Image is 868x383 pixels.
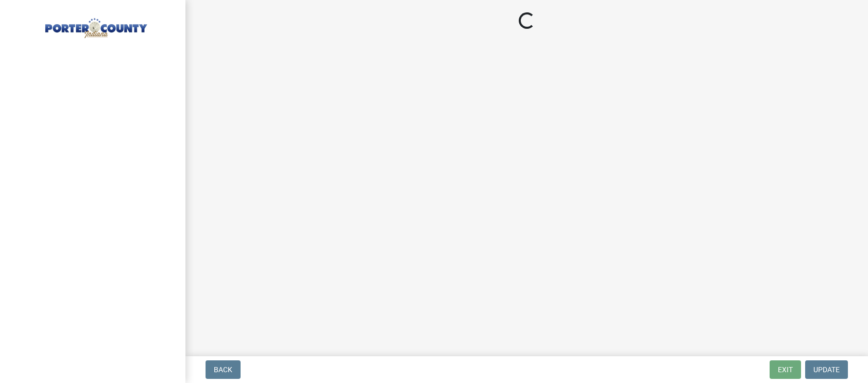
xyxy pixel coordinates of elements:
button: Exit [770,360,801,379]
img: Porter County, Indiana [21,11,169,40]
button: Back [206,360,241,379]
span: Back [214,365,232,374]
button: Update [805,360,848,379]
span: Update [813,365,840,374]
